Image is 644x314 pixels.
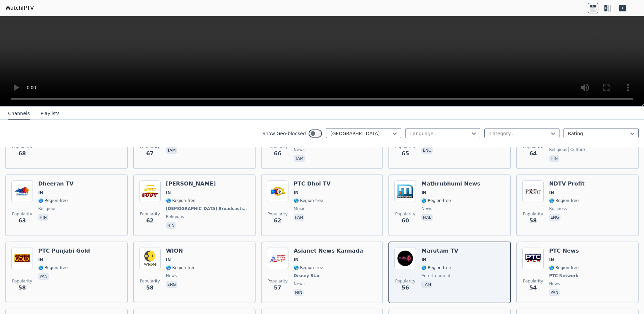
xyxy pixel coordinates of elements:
span: 66 [274,150,281,158]
img: Marutam TV [394,248,416,269]
span: IN [294,190,299,195]
span: IN [166,190,171,195]
span: 65 [401,150,409,158]
span: Popularity [523,278,543,284]
p: eng [549,214,560,221]
p: hin [38,214,48,221]
span: Popularity [523,211,543,217]
span: [DEMOGRAPHIC_DATA] Broadcasting Ltd. [166,206,248,211]
p: hin [166,222,176,229]
span: Popularity [395,211,415,217]
h6: PTC News [549,248,580,254]
span: news [294,147,305,152]
span: IN [294,257,299,262]
p: hin [294,289,304,296]
span: 🌎 Region-free [549,198,579,203]
img: Dheeran TV [11,180,33,202]
img: PTC News [522,248,544,269]
span: 58 [18,284,26,292]
span: 58 [146,284,154,292]
img: WION [139,248,161,269]
span: culture [569,147,585,152]
span: IN [421,190,426,195]
p: tam [421,281,432,288]
h6: Dheeran TV [38,180,73,187]
img: PTC Dhol TV [267,180,288,202]
p: pan [294,214,305,221]
span: Popularity [268,278,288,284]
label: Show Geo-blocked [262,130,306,137]
img: Aastha Bhajan [139,180,161,202]
img: Mathrubhumi News [394,180,416,202]
p: tam [294,155,305,162]
span: IN [38,190,43,195]
span: Popularity [12,211,32,217]
h6: Mathrubhumi News [421,180,480,187]
h6: [PERSON_NAME] [166,180,250,187]
h6: WION [166,248,196,254]
span: 🌎 Region-free [38,265,68,270]
span: 🌎 Region-free [166,265,196,270]
span: news [294,281,305,286]
span: 57 [274,284,281,292]
p: pan [549,289,560,296]
span: 🌎 Region-free [549,265,579,270]
span: 🌎 Region-free [294,265,323,270]
span: religious [166,214,184,219]
span: 🌎 Region-free [166,198,196,203]
span: business [549,206,567,211]
span: 🌎 Region-free [294,198,323,203]
span: religious [38,206,56,211]
span: entertainment [421,273,450,278]
span: 64 [529,150,537,158]
p: eng [166,281,177,288]
span: Popularity [395,278,415,284]
span: Popularity [12,278,32,284]
h6: PTC Punjabi Gold [38,248,90,254]
span: IN [421,257,426,262]
span: music [294,206,305,211]
span: IN [166,257,171,262]
h6: NDTV Profit [549,180,585,187]
span: religious [549,147,567,152]
span: 62 [274,217,281,225]
h6: PTC Dhol TV [294,180,331,187]
p: pan [38,273,49,280]
span: PTC Network [549,273,578,278]
span: 67 [146,150,154,158]
span: news [166,273,177,278]
span: Disney Star [294,273,320,278]
p: mal [421,214,432,221]
span: IN [549,257,554,262]
h6: Marutam TV [421,248,458,254]
a: WatchIPTV [5,4,34,12]
span: 58 [529,217,537,225]
span: Popularity [140,278,160,284]
span: Popularity [140,211,160,217]
span: 🌎 Region-free [421,265,451,270]
img: PTC Punjabi Gold [11,248,33,269]
span: 63 [18,217,26,225]
span: 🌎 Region-free [38,198,68,203]
button: Channels [8,107,30,120]
span: 🌎 Region-free [421,198,451,203]
span: 62 [146,217,154,225]
span: 54 [529,284,537,292]
p: hin [549,155,559,162]
span: Popularity [268,211,288,217]
span: news [549,281,560,286]
h6: Asianet News Kannada [294,248,363,254]
span: 68 [18,150,26,158]
span: 56 [401,284,409,292]
img: Asianet News Kannada [267,248,288,269]
p: tam [166,147,177,154]
span: 60 [401,217,409,225]
span: IN [549,190,554,195]
p: eng [421,147,433,154]
span: news [421,206,432,211]
img: NDTV Profit [522,180,544,202]
button: Playlists [41,107,60,120]
span: IN [38,257,43,262]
